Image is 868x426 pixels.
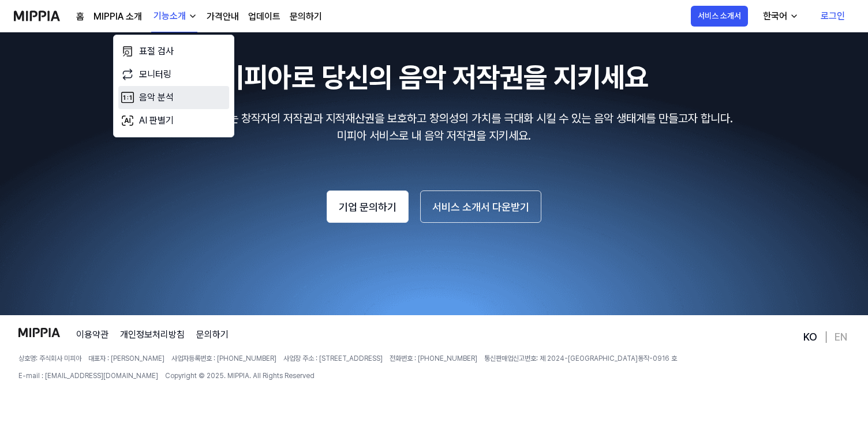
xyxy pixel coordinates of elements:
[118,63,229,86] a: 모니터링
[165,371,315,381] span: Copyright © 2025. MIPPIA. All Rights Reserved
[76,328,108,342] a: 이용약관
[151,9,188,23] div: 기능소개
[120,328,185,342] a: 개인정보처리방침
[754,5,806,28] button: 한국어
[118,109,229,132] a: AI 판별기
[835,330,847,344] a: EN
[283,353,383,364] span: 사업장 주소 : [STREET_ADDRESS]
[14,110,854,144] p: [PERSON_NAME]는 창작자의 저작권과 지적재산권을 보호하고 창의성의 가치를 극대화 시킬 수 있는 음악 생태계를 만들고자 합니다. 미피아 서비스로 내 음악 저작권을 지키세요.
[420,190,541,223] button: 서비스 소개서 다운받기
[207,10,239,24] a: 가격안내
[803,330,817,344] a: KO
[88,353,164,364] span: 대표자 : [PERSON_NAME]
[691,6,748,27] button: 서비스 소개서
[18,371,158,381] span: E-mail : [EMAIL_ADDRESS][DOMAIN_NAME]
[188,12,197,21] img: down
[93,10,142,24] a: MIPPIA 소개
[151,1,197,32] button: 기능소개
[76,10,84,24] a: 홈
[171,353,276,364] span: 사업자등록번호 : [PHONE_NUMBER]
[484,353,677,364] span: 통신판매업신고번호: 제 2024-[GEOGRAPHIC_DATA]동작-0916 호
[196,328,229,342] a: 문의하기
[761,9,790,23] div: 한국어
[118,86,229,109] a: 음악 분석
[18,353,81,364] span: 상호명: 주식회사 미피아
[248,10,280,24] a: 업데이트
[118,40,229,63] a: 표절 검사
[390,353,477,364] span: 전화번호 : [PHONE_NUMBER]
[327,190,409,223] button: 기업 문의하기
[14,57,854,98] h2: 미피아로 당신의 음악 저작권을 지키세요
[18,328,60,337] img: logo
[290,10,322,24] a: 문의하기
